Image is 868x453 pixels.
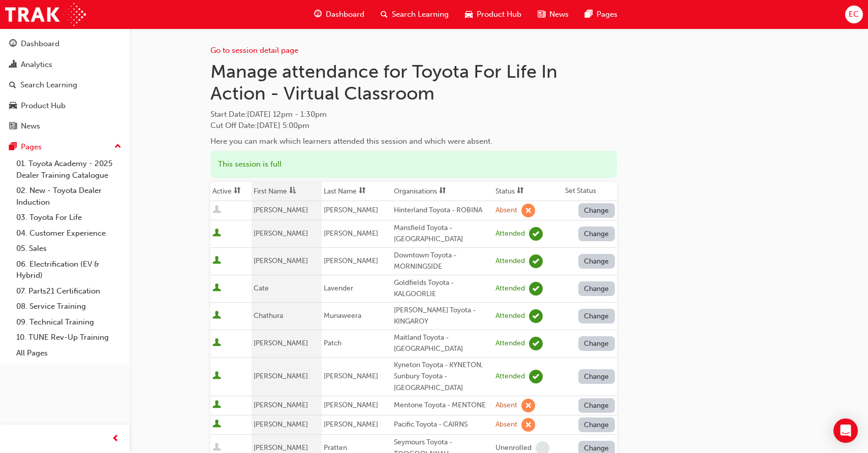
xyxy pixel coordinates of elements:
[12,256,126,283] a: 06. Electrification (EV & Hybrid)
[5,3,86,26] a: Trak
[439,187,446,196] span: sorting-icon
[306,4,373,25] a: guage-iconDashboard
[394,305,491,328] div: [PERSON_NAME] Toyota - KINGAROY
[21,141,42,153] div: Pages
[4,55,126,74] a: Analytics
[4,138,126,156] button: Pages
[394,250,491,273] div: Downtown Toyota - MORNINGSIDE
[381,8,388,21] span: search-icon
[394,277,491,300] div: Goldfields Toyota - KALGOORLIE
[585,8,593,21] span: pages-icon
[212,229,221,239] span: User is active
[465,8,473,21] span: car-icon
[212,371,221,381] span: User is active
[20,79,77,91] div: Search Learning
[359,187,366,196] span: sorting-icon
[9,60,17,70] span: chart-icon
[210,46,298,55] a: Go to session detail page
[394,400,491,411] div: Mentone Toyota - MENTONE
[12,225,126,241] a: 04. Customer Experience
[563,182,616,201] th: Set Status
[457,4,530,25] a: car-iconProduct Hub
[324,420,378,429] span: [PERSON_NAME]
[394,419,491,431] div: Pacific Toyota - CAIRNS
[530,4,577,25] a: news-iconNews
[252,182,322,201] th: Toggle SortBy
[210,136,617,147] div: Here you can mark which learners attended this session and which were absent.
[495,256,525,266] div: Attended
[254,284,269,293] span: Cate
[495,401,517,410] div: Absent
[578,281,615,296] button: Change
[324,311,361,320] span: Munaweera
[326,9,364,20] span: Dashboard
[322,182,392,201] th: Toggle SortBy
[210,60,617,105] h1: Manage attendance for Toyota For Life In Action - Virtual Classroom
[4,76,126,94] a: Search Learning
[210,151,617,178] div: This session is full
[392,9,449,20] span: Search Learning
[9,40,17,49] span: guage-icon
[578,398,615,413] button: Change
[495,443,532,453] div: Unenrolled
[21,100,66,112] div: Product Hub
[212,283,221,294] span: User is active
[254,372,308,380] span: [PERSON_NAME]
[324,229,378,238] span: [PERSON_NAME]
[12,241,126,256] a: 05. Sales
[21,59,52,71] div: Analytics
[212,256,221,266] span: User is active
[577,4,626,25] a: pages-iconPages
[212,205,221,215] span: User is inactive
[314,8,322,21] span: guage-icon
[12,283,126,299] a: 07. Parts21 Certification
[12,330,126,345] a: 10. TUNE Rev-Up Training
[210,182,252,201] th: Toggle SortBy
[529,282,543,296] span: learningRecordVerb_ATTEND-icon
[9,81,16,90] span: search-icon
[394,332,491,355] div: Maitland Toyota - [GEOGRAPHIC_DATA]
[529,370,543,383] span: learningRecordVerb_ATTEND-icon
[9,143,17,152] span: pages-icon
[529,337,543,350] span: learningRecordVerb_ATTEND-icon
[324,372,378,380] span: [PERSON_NAME]
[578,226,615,241] button: Change
[324,443,347,452] span: Pratten
[392,182,493,201] th: Toggle SortBy
[4,35,126,53] a: Dashboard
[254,339,308,347] span: [PERSON_NAME]
[12,314,126,330] a: 09. Technical Training
[254,401,308,409] span: [PERSON_NAME]
[212,338,221,348] span: User is active
[289,187,296,196] span: asc-icon
[210,121,309,130] span: Cut Off Date : [DATE] 5:00pm
[112,433,119,445] span: prev-icon
[529,227,543,241] span: learningRecordVerb_ATTEND-icon
[578,369,615,384] button: Change
[12,156,126,183] a: 01. Toyota Academy - 2025 Dealer Training Catalogue
[114,140,121,153] span: up-icon
[495,206,517,215] div: Absent
[21,38,59,50] div: Dashboard
[254,256,308,265] span: [PERSON_NAME]
[212,419,221,430] span: User is active
[12,299,126,314] a: 08. Service Training
[12,183,126,210] a: 02. New - Toyota Dealer Induction
[529,254,543,268] span: learningRecordVerb_ATTEND-icon
[324,256,378,265] span: [PERSON_NAME]
[521,204,535,217] span: learningRecordVerb_ABSENT-icon
[394,222,491,245] div: Mansfield Toyota - [GEOGRAPHIC_DATA]
[254,229,308,238] span: [PERSON_NAME]
[578,203,615,218] button: Change
[517,187,524,196] span: sorting-icon
[493,182,563,201] th: Toggle SortBy
[12,210,126,225] a: 03. Toyota For Life
[254,311,283,320] span: Chathura
[210,109,617,120] span: Start Date :
[849,9,859,20] span: EC
[529,309,543,323] span: learningRecordVerb_ATTEND-icon
[4,33,126,138] button: DashboardAnalyticsSearch LearningProduct HubNews
[495,339,525,348] div: Attended
[578,336,615,351] button: Change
